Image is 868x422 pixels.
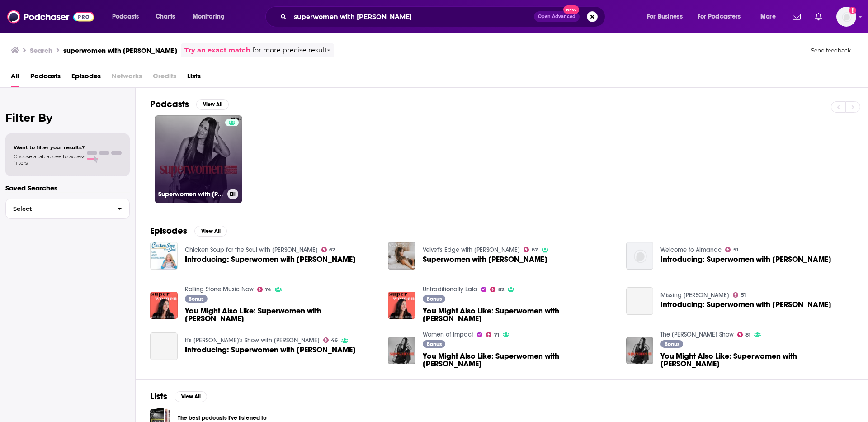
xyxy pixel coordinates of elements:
[538,14,576,19] span: Open Advanced
[5,199,130,219] button: Select
[760,10,776,23] span: More
[196,99,229,110] button: View All
[423,256,547,263] a: Superwomen with Rebecca Minkoff
[423,307,615,322] a: You Might Also Like: Superwomen with Rebecca Minkoff
[106,9,151,24] button: open menu
[660,352,853,368] a: You Might Also Like: Superwomen with Rebecca Minkoff
[423,256,547,263] span: Superwomen with [PERSON_NAME]
[158,190,224,198] h3: Superwomen with [PERSON_NAME]
[186,9,236,24] button: open menu
[71,69,101,87] a: Episodes
[486,332,499,337] a: 71
[741,293,746,297] span: 51
[737,332,750,337] a: 81
[388,242,415,270] img: Superwomen with Rebecca Minkoff
[423,331,473,338] a: Women of Impact
[156,10,175,23] span: Charts
[329,248,335,252] span: 62
[185,337,320,344] a: It's Judy's Show with Judy Gold
[836,7,856,27] span: Logged in as mijal
[11,69,19,87] a: All
[725,247,738,252] a: 51
[811,9,826,24] a: Show notifications dropdown
[185,346,356,354] a: Introducing: Superwomen with Rebecca Minkoff
[331,338,338,342] span: 46
[290,9,534,24] input: Search podcasts, credits, & more...
[150,391,207,402] a: ListsView All
[185,256,356,263] span: Introducing: Superwomen with [PERSON_NAME]
[660,301,831,308] span: Introducing: Superwomen with [PERSON_NAME]
[647,10,683,23] span: For Business
[698,10,741,23] span: For Podcasters
[321,247,335,252] a: 62
[692,9,754,24] button: open menu
[660,301,831,308] a: Introducing: Superwomen with Rebecca Minkoff
[423,307,615,322] span: You Might Also Like: Superwomen with [PERSON_NAME]
[112,10,139,23] span: Podcasts
[323,337,338,343] a: 46
[150,391,167,402] h2: Lists
[532,248,538,252] span: 67
[660,331,734,338] a: The Sarah Fraser Show
[30,46,52,55] h3: Search
[745,333,750,337] span: 81
[423,285,477,293] a: Untraditionally Lala
[626,242,654,270] img: Introducing: Superwomen with Rebecca Minkoff
[733,248,738,252] span: 51
[660,256,831,263] a: Introducing: Superwomen with Rebecca Minkoff
[252,45,330,56] span: for more precise results
[427,296,442,302] span: Bonus
[150,292,178,319] a: You Might Also Like: Superwomen with Rebecca Minkoff
[257,287,272,292] a: 74
[150,9,180,24] a: Charts
[150,332,178,360] a: Introducing: Superwomen with Rebecca Minkoff
[789,9,804,24] a: Show notifications dropdown
[5,111,130,124] h2: Filter By
[660,291,729,299] a: Missing Alissa
[150,225,227,237] a: EpisodesView All
[534,11,580,22] button: Open AdvancedNew
[185,246,318,254] a: Chicken Soup for the Soul with Amy Newmark
[808,47,854,54] button: Send feedback
[150,99,229,110] a: PodcastsView All
[754,9,787,24] button: open menu
[155,115,242,203] a: Superwomen with [PERSON_NAME]
[490,287,504,292] a: 82
[189,296,203,302] span: Bonus
[427,341,442,347] span: Bonus
[6,206,110,212] span: Select
[150,225,187,237] h2: Episodes
[187,69,201,87] a: Lists
[153,69,176,87] span: Credits
[63,46,177,55] h3: superwomen with [PERSON_NAME]
[30,69,61,87] a: Podcasts
[660,256,831,263] span: Introducing: Superwomen with [PERSON_NAME]
[185,307,377,322] span: You Might Also Like: Superwomen with [PERSON_NAME]
[185,285,254,293] a: Rolling Stone Music Now
[112,69,142,87] span: Networks
[194,226,227,237] button: View All
[660,246,722,254] a: Welcome to Almanac
[626,287,654,315] a: Introducing: Superwomen with Rebecca Minkoff
[563,5,580,14] span: New
[849,7,856,14] svg: Add a profile image
[185,346,356,354] span: Introducing: Superwomen with [PERSON_NAME]
[498,288,504,292] span: 82
[641,9,694,24] button: open menu
[150,242,178,270] img: Introducing: Superwomen with Rebecca Minkoff
[388,292,415,319] img: You Might Also Like: Superwomen with Rebecca Minkoff
[7,8,94,25] img: Podchaser - Follow, Share and Rate Podcasts
[494,333,499,337] span: 71
[660,352,853,368] span: You Might Also Like: Superwomen with [PERSON_NAME]
[836,7,856,27] button: Show profile menu
[626,337,654,365] img: You Might Also Like: Superwomen with Rebecca Minkoff
[5,184,130,192] p: Saved Searches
